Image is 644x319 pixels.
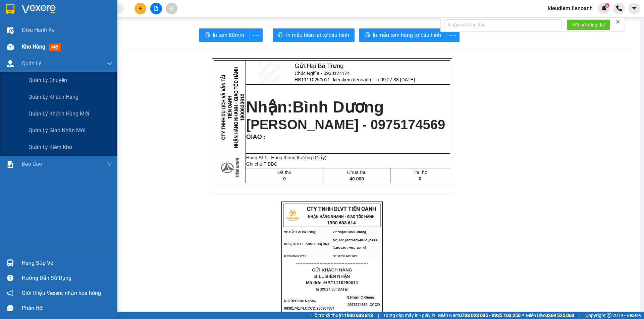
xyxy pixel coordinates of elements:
span: message [7,305,13,311]
span: close [615,19,620,24]
sup: 5 [605,3,609,8]
span: ---------------------------------------------- [296,261,368,266]
span: N.Gửi: [284,299,334,310]
button: printerIn mẫu biên lai tự cấu hình [273,28,355,42]
span: printer [365,32,370,38]
span: printer [278,32,283,38]
span: Điều hành xe [22,26,54,34]
img: logo-vxr [6,4,14,14]
strong: NHẬN HÀNG NHANH - GIAO TỐC HÀNH [308,215,375,219]
span: mới [49,44,61,51]
span: ĐC: [STREET_ADDRESS] BMT [284,242,330,246]
span: plus [138,6,143,11]
button: aim [166,3,177,14]
span: In : [316,287,348,291]
span: ĐC: 660 [GEOGRAPHIC_DATA], [GEOGRAPHIC_DATA] [333,239,380,249]
span: HBT1110250011 [324,280,359,285]
img: icon-new-feature [601,5,607,11]
span: Hai Bà Trưng [307,62,344,69]
span: copyright [607,313,611,318]
span: In mẫu tem hàng tự cấu hình [373,31,441,39]
img: warehouse-icon [7,27,14,34]
span: Quản lý khách hàng mới [29,109,89,118]
span: VP Nhận: Bình Dương [333,230,366,234]
button: printerIn mẫu tem hàng tự cấu hình [359,28,446,42]
span: CTY TNHH DLVT TIẾN OANH [307,206,376,212]
span: Miền Bắc [526,312,574,319]
span: Quản lý kiểm kho [29,143,72,151]
span: ĐT:0935371718 [284,254,306,258]
span: In mẫu biên lai tự cấu hình [286,31,349,39]
input: Nhập số tổng đài [444,19,561,30]
img: phone-icon [616,5,622,11]
span: ⚪️ [522,314,524,317]
button: file-add [150,3,162,14]
span: Bình Dương [292,98,384,116]
button: caret-down [628,3,640,14]
span: 09:27:38 [DATE] [380,77,415,82]
span: Quản lý chuyến [29,76,67,84]
span: BILL BIÊN NHẬN [314,274,350,279]
span: In tem 80mm [213,31,244,39]
strong: 1900 633 818 [344,313,373,318]
span: Quản Lý [22,59,41,68]
span: printer [205,32,210,38]
span: Chưa thu [347,170,367,175]
span: Miền Nam [438,312,521,319]
button: more [249,28,263,42]
span: more [446,31,459,39]
span: file-add [154,6,158,11]
span: 0975174569. CCCD : [346,303,380,314]
span: Giới thiệu Vexere, nhận hoa hồng [22,289,101,297]
span: Hỗ trợ kỹ thuật: [311,312,373,319]
span: Chúc Nghĩa - 0938174174 [294,71,350,76]
strong: 1900 633 614 [327,220,356,225]
span: T BBC [264,161,277,167]
span: down [107,161,112,167]
span: 09:27:38 [DATE] [321,287,348,291]
span: 250987387 [316,306,334,310]
span: aim [169,6,174,11]
span: Quản lý giao nhận mới [29,126,86,135]
strong: 0369 525 060 [545,313,574,318]
span: Gửi: [294,62,343,69]
span: down [107,61,112,66]
span: 5 [606,3,608,8]
span: 0 [419,176,421,181]
span: more [250,31,262,39]
span: GIAO [246,133,262,140]
span: Cung cấp máy in - giấy in: [384,312,436,319]
span: 1 - Hàng thông thường (Giấy) [264,155,326,160]
span: Thu hộ [413,170,428,175]
div: Hàng sắp về [22,258,112,268]
strong: Nhận: [246,98,384,116]
span: Hàng:SL [246,155,326,160]
span: | [378,312,379,319]
span: Mã đơn : [306,280,358,285]
img: warehouse-icon [7,60,14,67]
button: printerIn tem 80mm [199,28,250,42]
span: | [579,312,580,319]
span: Kết nối tổng đài [572,21,605,28]
button: Kết nối tổng đài [567,19,610,30]
span: Báo cáo [22,160,42,168]
div: Hướng dẫn sử dụng [22,273,112,283]
span: ĐT: 0789 629 629 [333,254,358,258]
button: more [446,28,460,42]
span: C Giang - [346,295,380,314]
span: GỬI KHÁCH HÀNG [312,267,352,272]
span: VP Gửi: Hai Bà Trưng [284,230,316,234]
span: Kho hàng [22,44,45,50]
img: logo [284,207,301,224]
span: caret-down [631,5,637,11]
span: : [262,135,265,140]
span: notification [7,290,13,296]
span: N.Nhận: [346,295,380,314]
span: kieudiem.tienoanh - In: [333,77,415,82]
span: question-circle [7,275,13,281]
span: HBT1110250011 - [294,77,415,82]
span: Chúc Nghĩa [295,299,315,303]
img: warehouse-icon [7,44,14,51]
span: CCCD: [305,306,334,310]
span: 0938174174. [284,306,334,310]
